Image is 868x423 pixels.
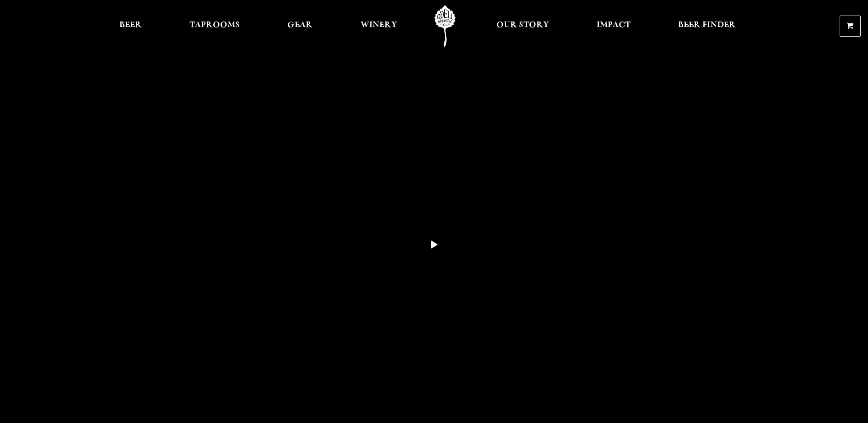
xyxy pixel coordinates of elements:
[287,22,313,29] span: Gear
[119,22,142,29] span: Beer
[591,5,636,47] a: Impact
[281,5,318,47] a: Gear
[113,5,148,47] a: Beer
[189,22,240,29] span: Taprooms
[496,22,549,29] span: Our Story
[183,5,246,47] a: Taprooms
[361,22,397,29] span: Winery
[428,5,462,47] a: Odell Home
[672,5,742,47] a: Beer Finder
[678,22,736,29] span: Beer Finder
[491,5,555,47] a: Our Story
[355,5,403,47] a: Winery
[597,22,631,29] span: Impact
